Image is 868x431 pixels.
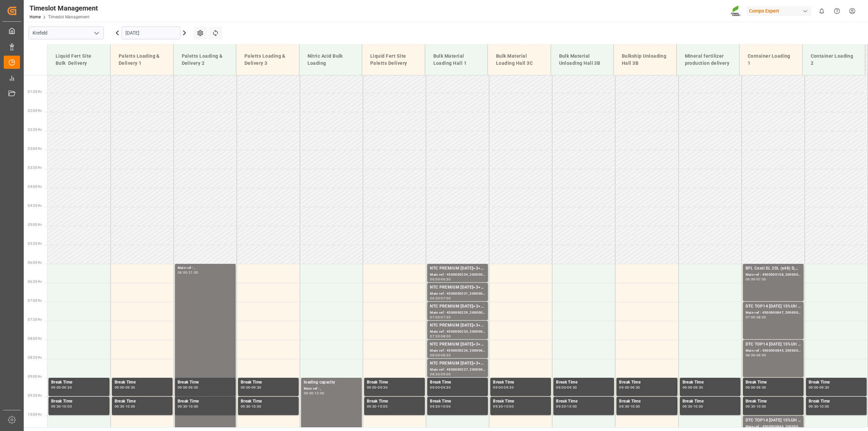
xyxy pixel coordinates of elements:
div: Main ref : 4500000847, 2000000538; [746,310,801,316]
div: Bulk Material Loading Hall 1 [431,50,482,70]
div: 06:30 [430,297,440,300]
div: 09:00 [367,386,377,389]
div: - [755,278,756,281]
div: Break Time [178,398,233,405]
div: Break Time [556,398,611,405]
button: show 0 new notifications [814,3,829,19]
div: 12:00 [315,392,324,395]
div: Container Loading 2 [808,50,860,70]
span: 03:00 Hr [28,147,42,151]
div: - [440,297,441,300]
div: Break Time [367,398,422,405]
div: - [377,386,378,389]
div: 09:00 [756,354,766,357]
div: - [187,271,188,274]
div: 09:00 [556,386,566,389]
div: 09:30 [746,405,755,408]
div: 09:00 [683,386,692,389]
div: - [314,392,315,395]
div: Main ref : 4500000231, 2000000040; [430,291,485,297]
div: NTC PREMIUM [DATE]+3+TE BULK; [430,284,485,291]
div: 10:00 [62,405,72,408]
input: Type to search/select [28,26,104,39]
div: - [566,386,567,389]
div: - [440,278,441,281]
span: 08:30 Hr [28,356,42,359]
div: 09:00 [493,386,503,389]
span: 06:30 Hr [28,280,42,283]
div: 09:30 [62,386,72,389]
div: - [377,405,378,408]
div: Break Time [178,379,233,386]
div: 10:00 [630,405,640,408]
div: Container Loading 1 [745,50,797,70]
div: 09:30 [252,386,261,389]
span: 07:00 Hr [28,299,42,302]
div: NTC PREMIUM [DATE]+3+TE BULK; [430,303,485,310]
div: 08:30 [430,373,440,376]
div: Break Time [809,379,864,386]
div: - [755,405,756,408]
div: Paletts Loading & Delivery 1 [116,50,168,70]
button: Help Center [829,3,845,19]
button: Compo Expert [746,4,814,17]
div: - [251,405,252,408]
div: - [692,405,693,408]
div: Timeslot Management [29,3,98,13]
div: Bulk Material Loading Hall 3C [493,50,545,70]
div: 09:00 [178,386,188,389]
div: 08:30 [441,354,451,357]
div: 09:30 [241,405,251,408]
div: Main ref : 4500000845, 2000000538; [746,348,801,354]
div: 09:00 [115,386,124,389]
div: - [440,405,441,408]
div: 09:30 [820,386,829,389]
div: - [187,386,188,389]
div: 10:00 [504,405,514,408]
div: 06:00 [178,271,188,274]
span: 08:00 Hr [28,337,42,340]
div: 09:00 [51,386,61,389]
div: 09:30 [367,405,377,408]
div: - [124,386,125,389]
div: 09:30 [693,386,703,389]
div: 09:30 [189,386,198,389]
div: NTC PREMIUM [DATE]+3+TE BULK; [430,360,485,367]
div: 09:30 [378,386,388,389]
div: Main ref : 4500000227, 2000000040; [430,367,485,373]
div: 07:00 [441,297,451,300]
div: - [440,354,441,357]
div: Break Time [809,398,864,405]
span: 02:00 Hr [28,109,42,113]
img: Screenshot%202023-09-29%20at%2010.02.21.png_1712312052.png [731,5,742,17]
span: 09:00 Hr [28,375,42,378]
span: 03:30 Hr [28,166,42,170]
div: 09:30 [504,386,514,389]
div: - [755,316,756,319]
span: 02:30 Hr [28,128,42,132]
div: 10:00 [756,405,766,408]
div: Main ref : 4500000158, 2000000005; [746,272,801,278]
div: - [251,386,252,389]
div: Bulk Material Unloading Hall 3B [556,50,608,70]
div: Main ref : , [304,386,359,392]
div: 10:00 [820,405,829,408]
div: 09:00 [619,386,629,389]
div: Break Time [493,398,548,405]
div: 09:30 [115,405,124,408]
div: 09:30 [178,405,188,408]
div: Main ref : 4500000234, 2000000040; [430,272,485,278]
div: 09:30 [51,405,61,408]
div: 09:00 [746,386,755,389]
div: Break Time [683,379,738,386]
div: NTC PREMIUM [DATE]+3+TE BULK; [430,265,485,272]
div: 07:00 [746,316,755,319]
div: 06:00 [430,278,440,281]
div: loading capacity [304,379,359,386]
div: Break Time [556,379,611,386]
div: - [61,405,62,408]
div: 08:00 [756,316,766,319]
div: - [818,405,820,408]
div: 09:30 [809,405,818,408]
div: - [503,405,504,408]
